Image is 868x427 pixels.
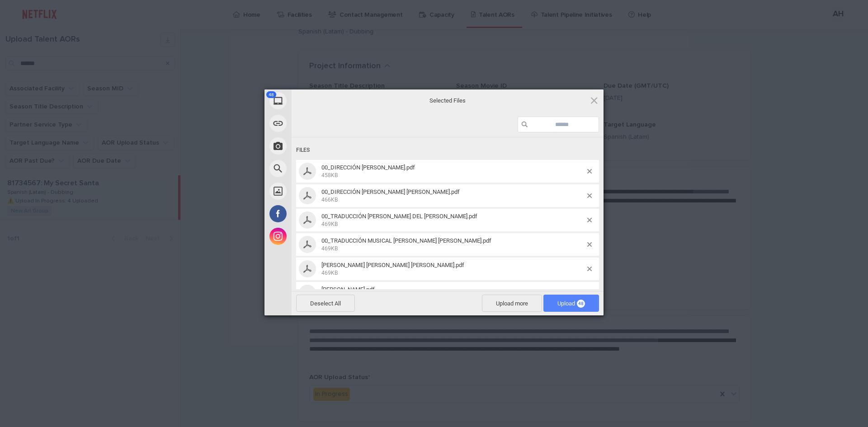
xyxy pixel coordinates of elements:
span: 00_DIRECCIÓN [PERSON_NAME] [PERSON_NAME].pdf [321,188,460,195]
span: 48 [577,300,585,308]
span: Deselect All [296,295,355,312]
div: Link (URL) [264,112,373,135]
span: 00_TRADUCCIÓN [PERSON_NAME] DEL [PERSON_NAME].pdf [321,213,477,220]
span: 00_DIRECCIÓN LUIS FERNANDO OROZCO ANTUNEZ.pdf [319,188,587,203]
span: Click here or hit ESC to close picker [589,95,599,105]
span: 00_TRADUCCIÓN MUSICAL LUIS FERNANDO OROZCO ANTUNEZ.pdf [319,237,587,252]
span: 00_TRADUCCIÓN MUSICAL [PERSON_NAME] [PERSON_NAME].pdf [321,237,491,244]
span: Upload [557,300,585,307]
div: Files [296,142,599,159]
div: Instagram [264,225,373,248]
span: 48 [266,91,276,98]
span: ALAN FERNANDO VELÁZQUEZ SUÁREZ.pdf [319,262,587,277]
span: [PERSON_NAME].pdf [321,286,375,293]
span: 466KB [321,197,338,203]
span: 00_DIRECCIÓN BETZABE JARA CARRETO.pdf [319,164,587,179]
div: Facebook [264,202,373,225]
div: Unsplash [264,180,373,202]
div: My Device [264,89,373,112]
span: 458KB [321,172,338,178]
span: 00_DIRECCIÓN [PERSON_NAME].pdf [321,164,415,171]
span: 469KB [321,245,338,252]
span: 00_TRADUCCIÓN ELENA DEL CARMEN GÓMEZ ORTÍZ.pdf [319,213,587,228]
span: Upload [543,295,599,312]
div: Take Photo [264,135,373,157]
div: Web Search [264,157,373,180]
span: Selected Files [357,96,538,104]
span: Upload more [482,295,542,312]
span: [PERSON_NAME] [PERSON_NAME] [PERSON_NAME].pdf [321,262,464,268]
span: 469KB [321,270,338,276]
span: 469KB [321,221,338,227]
span: ALEXIA ROCHA RUÍZ.pdf [319,286,587,301]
